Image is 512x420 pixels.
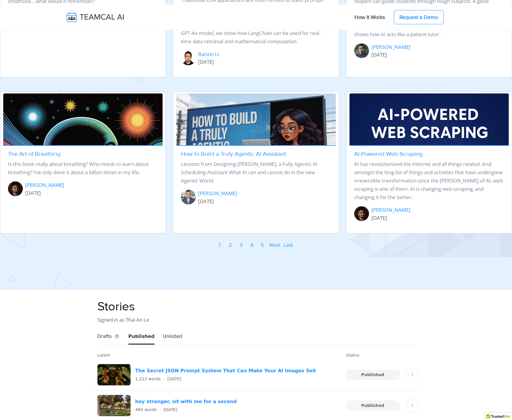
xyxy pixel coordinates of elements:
[354,150,423,158] a: AI-Powered Web Scraping
[198,190,237,197] a: [PERSON_NAME]
[3,93,163,145] a: image of The Art of Breathing
[135,399,237,404] a: hey stranger, sit with me for a second
[163,376,165,381] span: ·
[8,181,23,196] img: image of Jagjit Singh
[211,241,297,249] nav: Page navigation
[250,241,253,249] a: 4
[163,407,177,412] span: [DATE]
[135,368,316,373] a: The Secret JSON Prompt System That Can Make Your AI Images Sell
[198,58,219,66] p: [DATE]
[371,214,410,222] p: [DATE]
[181,160,331,185] p: Lessons from Designing [PERSON_NAME], a Fully Agentic AI Scheduling Assistant What AI can and can...
[394,10,444,24] a: Request a Demo
[135,376,161,381] span: 1,222 words
[167,376,181,381] span: [DATE]
[261,241,264,249] a: 5
[97,316,415,324] p: Signed in as Thai An Le
[114,334,120,339] span: 0
[269,241,281,249] a: Next
[349,93,509,253] img: image of AI-Powered Web Scraping
[354,43,369,58] img: image of Lanhui Chen
[407,400,418,411] button: More
[198,50,219,58] a: Ranxin Li
[135,407,157,412] span: 460 words
[343,352,359,358] div: Status
[8,160,158,177] p: Is this book really about breathing? Who needs to learn about breathing? I’ve only done it about ...
[239,241,243,249] a: 3
[371,206,410,214] a: [PERSON_NAME]
[346,370,399,379] div: Published
[8,150,60,158] a: The Art of Breathing
[3,93,163,253] img: image of The Art of Breathing
[25,189,64,197] p: [DATE]
[354,206,369,221] img: image of Jagjit Singh
[181,190,196,204] img: image of Raj Lal
[159,407,160,412] span: ·
[97,329,415,344] nav: Stories tabs
[128,329,155,344] button: Published
[163,329,182,344] button: Unlisted
[218,241,222,249] a: 1
[176,93,336,183] img: image of How to Build a Truly Agentic AI Assistant
[97,329,120,344] button: Drafts
[283,241,293,249] a: Last
[229,241,232,249] a: 2
[371,51,410,59] p: [DATE]
[269,241,280,248] span: Next
[407,369,418,381] button: More
[198,197,237,206] p: [DATE]
[349,93,509,145] a: image of AI-Powered Web Scraping
[97,299,415,314] h1: Stories
[349,11,391,23] a: How It Works
[181,50,196,65] img: image of Ranxin Li
[354,160,504,201] p: AI has revolutionized the internet and all things related. And amongst the long list of things an...
[25,181,64,189] a: [PERSON_NAME]
[371,43,410,51] a: [PERSON_NAME]
[181,150,286,158] a: How to Build a Truly Agentic AI Assistant
[97,352,338,358] div: Latest
[283,241,293,248] span: Last
[346,401,399,410] div: Published
[176,93,336,145] a: image of How to Build a Truly Agentic AI Assistant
